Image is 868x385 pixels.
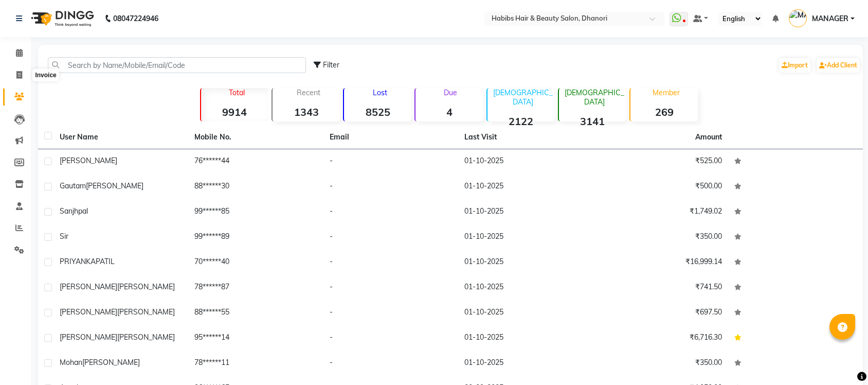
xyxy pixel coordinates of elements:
[458,301,593,326] td: 01-10-2025
[53,126,188,149] th: User Name
[458,225,593,250] td: 01-10-2025
[78,206,88,216] span: pal
[812,13,848,24] span: MANAGER
[323,351,458,376] td: -
[593,250,728,275] td: ₹16,999.14
[563,88,626,107] p: [DEMOGRAPHIC_DATA]
[630,106,698,118] strong: 269
[593,200,728,225] td: ₹1,749.02
[779,58,810,73] a: Import
[344,106,411,118] strong: 8525
[458,174,593,200] td: 01-10-2025
[60,156,117,165] span: [PERSON_NAME]
[323,200,458,225] td: -
[60,257,96,266] span: PRIYANKA
[188,126,323,149] th: Mobile No.
[559,115,626,128] strong: 3141
[117,282,175,291] span: [PERSON_NAME]
[273,106,340,118] strong: 1343
[789,9,807,27] img: MANAGER
[635,88,698,97] p: Member
[117,307,175,317] span: [PERSON_NAME]
[323,250,458,275] td: -
[201,106,268,118] strong: 9914
[96,257,115,266] span: PATIL
[458,351,593,376] td: 01-10-2025
[593,275,728,301] td: ₹741.50
[277,88,340,97] p: Recent
[458,200,593,225] td: 01-10-2025
[487,115,555,128] strong: 2122
[458,250,593,275] td: 01-10-2025
[26,4,97,33] img: logo
[418,88,483,97] p: Due
[323,301,458,326] td: -
[60,206,78,216] span: sanjh
[60,358,82,367] span: Mohan
[86,181,143,190] span: [PERSON_NAME]
[458,149,593,174] td: 01-10-2025
[817,58,860,73] a: Add Client
[458,275,593,301] td: 01-10-2025
[32,69,59,81] div: Invoice
[689,126,728,149] th: Amount
[323,174,458,200] td: -
[458,126,593,149] th: Last Visit
[593,174,728,200] td: ₹500.00
[60,232,68,241] span: Sir
[323,126,458,149] th: Email
[458,326,593,351] td: 01-10-2025
[323,60,339,69] span: Filter
[60,332,117,342] span: [PERSON_NAME]
[60,181,86,190] span: Gautam
[82,358,140,367] span: [PERSON_NAME]
[492,88,555,107] p: [DEMOGRAPHIC_DATA]
[348,88,411,97] p: Lost
[825,344,858,375] iframe: chat widget
[323,225,458,250] td: -
[60,282,117,291] span: [PERSON_NAME]
[323,326,458,351] td: -
[323,275,458,301] td: -
[113,4,158,33] b: 08047224946
[593,225,728,250] td: ₹350.00
[48,57,306,73] input: Search by Name/Mobile/Email/Code
[323,149,458,174] td: -
[593,149,728,174] td: ₹525.00
[60,307,117,317] span: [PERSON_NAME]
[117,332,175,342] span: [PERSON_NAME]
[415,106,483,118] strong: 4
[205,88,268,97] p: Total
[593,326,728,351] td: ₹6,716.30
[593,301,728,326] td: ₹697.50
[593,351,728,376] td: ₹350.00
